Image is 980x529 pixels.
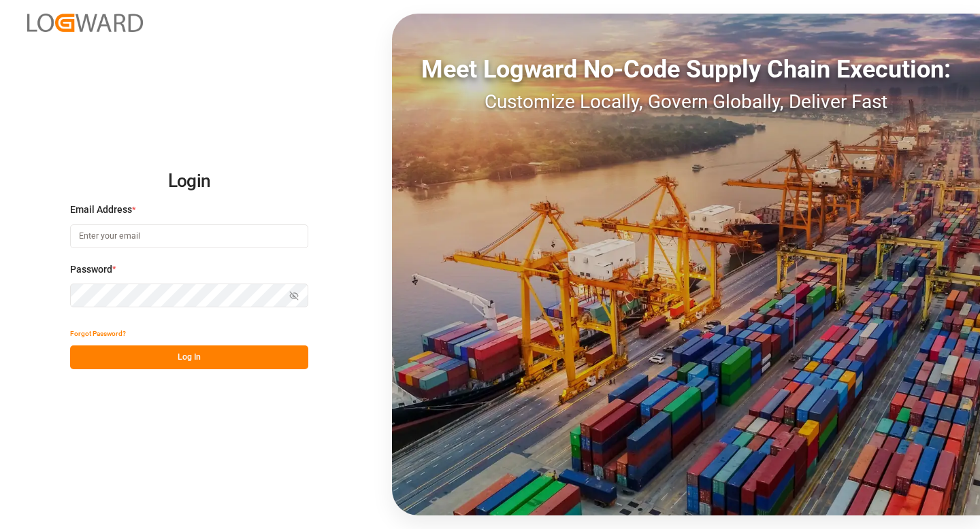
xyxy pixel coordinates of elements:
input: Enter your email [70,224,308,248]
div: Meet Logward No-Code Supply Chain Execution: [392,51,980,88]
h2: Login [70,160,308,203]
img: Logward_new_orange.png [27,14,143,32]
div: Customize Locally, Govern Globally, Deliver Fast [392,88,980,116]
span: Password [70,262,112,277]
button: Log In [70,345,308,369]
button: Forgot Password? [70,322,126,345]
span: Email Address [70,203,132,217]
